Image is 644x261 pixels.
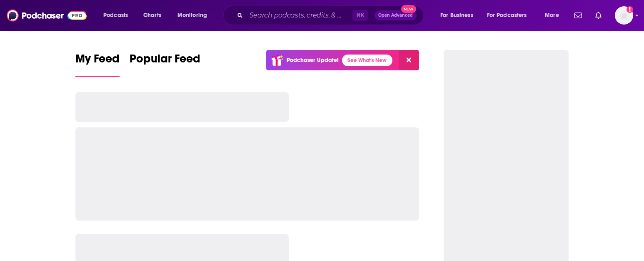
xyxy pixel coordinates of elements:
[342,55,392,66] a: See What's New
[143,10,161,21] span: Charts
[177,10,207,21] span: Monitoring
[75,52,120,71] span: My Feed
[615,6,633,25] span: Logged in as Padilla_3
[7,7,87,23] img: Podchaser - Follow, Share and Rate Podcasts
[287,57,339,64] p: Podchaser Update!
[231,6,432,25] div: Search podcasts, credits, & more...
[434,9,484,22] button: open menu
[374,10,417,20] button: Open AdvancedNew
[97,9,139,22] button: open menu
[487,10,527,21] span: For Podcasters
[130,52,200,71] span: Popular Feed
[615,6,633,25] img: User Profile
[172,9,218,22] button: open menu
[482,9,539,22] button: open menu
[130,52,200,77] a: Popular Feed
[440,10,473,21] span: For Business
[401,5,416,13] span: New
[103,10,128,21] span: Podcasts
[138,9,166,22] a: Charts
[352,10,368,21] span: ⌘ K
[75,52,120,77] a: My Feed
[378,13,413,17] span: Open Advanced
[627,6,633,13] svg: Add a profile image
[571,8,585,22] a: Show notifications dropdown
[592,8,605,22] a: Show notifications dropdown
[545,10,559,21] span: More
[615,6,633,25] button: Show profile menu
[539,9,569,22] button: open menu
[246,9,352,22] input: Search podcasts, credits, & more...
